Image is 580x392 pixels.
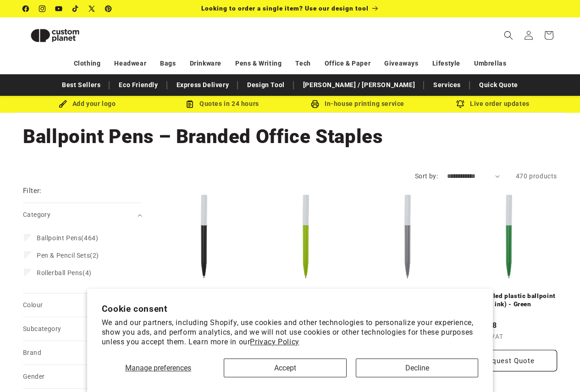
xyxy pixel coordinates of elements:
a: Privacy Policy [250,337,299,346]
a: Clothing [74,55,101,72]
a: [PERSON_NAME] / [PERSON_NAME] [298,77,420,93]
a: Design Tool [243,77,289,93]
a: Tech [295,55,310,72]
span: Looking to order a single item? Use our design tool [201,5,369,12]
span: 470 products [516,172,557,180]
a: Eco Friendly [114,77,162,93]
span: Gender [23,373,44,380]
a: Umbrellas [474,55,506,72]
a: Best Sellers [57,77,105,93]
span: (2) [37,251,99,259]
p: We and our partners, including Shopify, use cookies and other technologies to personalize your ex... [102,318,479,347]
div: Live order updates [425,98,561,110]
img: Order Updates Icon [186,100,194,108]
span: Manage preferences [125,364,191,372]
span: Rollerball Pens [37,269,83,276]
summary: Subcategory (0 selected) [23,317,142,341]
h1: Ballpoint Pens – Branded Office Staples [23,124,557,149]
button: Accept [224,359,346,377]
img: In-house printing [311,100,319,108]
h2: Cookie consent [102,304,479,314]
span: Ballpoint Pens [37,234,81,242]
a: Drinkware [190,55,221,72]
span: Brand [23,349,41,356]
summary: Category (0 selected) [23,203,142,226]
div: Quotes in 24 hours [155,98,290,110]
span: (464) [37,234,98,242]
img: Order updates [456,100,464,108]
summary: Gender (0 selected) [23,365,142,388]
h2: Filter: [23,186,42,196]
span: Category [23,211,50,218]
summary: Brand (0 selected) [23,341,142,364]
a: Unix recycled plastic ballpoint pen (black ink) - Green [461,292,557,308]
div: In-house printing service [290,98,425,110]
span: Pen & Pencil Sets [37,252,90,259]
a: Office & Paper [325,55,370,72]
span: Subcategory [23,325,61,332]
a: Bags [160,55,176,72]
a: Quick Quote [475,77,523,93]
button: Request Quote [461,350,557,371]
button: Manage preferences [102,359,215,377]
div: Add your logo [20,98,155,110]
span: Colour [23,301,43,309]
img: Custom Planet [23,21,87,50]
a: Headwear [114,55,146,72]
a: Custom Planet [20,17,118,53]
a: Lifestyle [432,55,460,72]
a: Express Delivery [172,77,234,93]
span: (4) [37,269,92,277]
summary: Colour (0 selected) [23,293,142,317]
a: Pens & Writing [235,55,282,72]
label: Sort by: [415,172,438,180]
summary: Search [498,25,519,45]
a: Services [429,77,465,93]
img: Brush Icon [59,100,67,108]
a: Giveaways [384,55,418,72]
button: Decline [356,359,478,377]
